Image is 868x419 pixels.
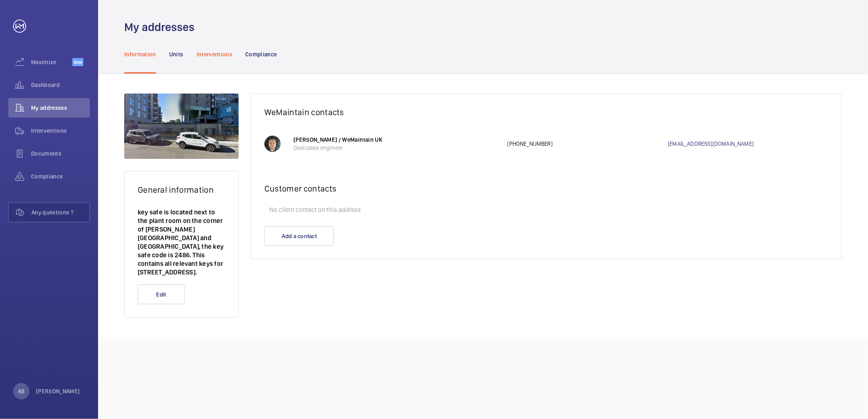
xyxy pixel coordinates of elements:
span: Maximize [31,58,72,66]
p: key safe is located next to the plant room on the corner of [PERSON_NAME][GEOGRAPHIC_DATA] and [G... [138,208,225,276]
span: Dashboard [31,81,90,89]
p: Dedicated engineer [293,144,499,152]
p: Information [124,50,156,58]
a: [EMAIL_ADDRESS][DOMAIN_NAME] [668,140,828,148]
h2: WeMaintain contacts [264,107,828,117]
p: Units [169,50,183,58]
h2: General information [138,185,225,195]
span: Any questions ? [31,208,89,216]
button: Add a contact [264,226,334,246]
p: Compliance [245,50,277,58]
h2: Customer contacts [264,183,828,194]
p: [PERSON_NAME] [36,387,80,395]
h1: My addresses [124,20,195,35]
span: Compliance [31,172,90,181]
p: Interventions [197,50,233,58]
p: AS [18,387,25,395]
p: [PHONE_NUMBER] [508,140,668,148]
span: Interventions [31,127,90,135]
button: Edit [138,285,185,304]
span: Documents [31,149,90,158]
span: My addresses [31,104,90,112]
span: Beta [72,58,83,66]
p: [PERSON_NAME] / WeMaintain UK [293,136,499,144]
p: No client contact on this address [264,202,828,218]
